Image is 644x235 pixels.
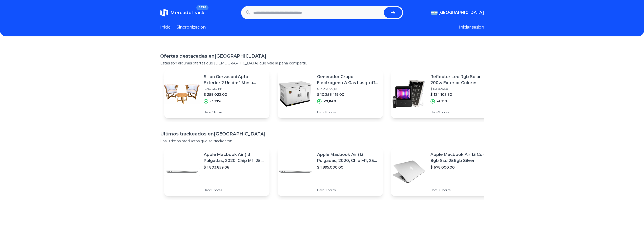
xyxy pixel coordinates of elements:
[391,148,496,196] a: Featured imageApple Macbook Air 13 Core I5 8gb Ssd 256gb Silver$ 678.000,00Hace 10 horas
[164,148,269,196] a: Featured imageApple Macbook Air (13 Pulgadas, 2020, Chip M1, 256 Gb De Ssd, 8 Gb De Ram) - Plata$...
[196,5,208,10] span: BETA
[317,152,379,164] p: Apple Macbook Air (13 Pulgadas, 2020, Chip M1, 256 Gb De Ssd, 8 Gb De Ram) - Plata
[430,87,492,91] p: $ 141.026,50
[430,92,492,97] p: $ 134.105,80
[317,74,379,86] p: Generador Grupo Electrogeno A Gas Lusqtoff 15 Kva Automatico
[164,154,200,190] img: Featured image
[317,87,379,91] p: $ 13.253.519,00
[160,9,168,17] img: MercadoTrack
[430,165,492,170] p: $ 678.000,00
[204,165,265,170] p: $ 1.803.859,06
[317,110,379,114] p: Hace 9 horas
[431,10,484,16] button: [GEOGRAPHIC_DATA]
[324,99,337,103] p: -21,84%
[437,99,448,103] p: -4,91%
[160,24,171,30] a: Inicio
[204,110,265,114] p: Hace 6 horas
[160,9,204,17] a: MercadoTrackBETA
[459,24,484,30] button: Iniciar sesion
[204,188,265,192] p: Hace 5 horas
[430,152,492,164] p: Apple Macbook Air 13 Core I5 8gb Ssd 256gb Silver
[160,53,484,60] h1: Ofertas destacadas en [GEOGRAPHIC_DATA]
[164,70,269,118] a: Featured imageSillon Gervasoni Apto Exterior 2 Unid + 1 Mesa Ratona$ 267.462,88$ 258.023,00-3,53%...
[317,92,379,97] p: $ 10.358.419,00
[204,74,265,86] p: Sillon Gervasoni Apto Exterior 2 Unid + 1 Mesa Ratona
[278,76,313,112] img: Featured image
[431,11,438,15] img: Argentina
[160,130,484,137] h1: Ultimos trackeados en [GEOGRAPHIC_DATA]
[204,152,265,164] p: Apple Macbook Air (13 Pulgadas, 2020, Chip M1, 256 Gb De Ssd, 8 Gb De Ram) - Plata
[204,87,265,91] p: $ 267.462,88
[210,99,221,103] p: -3,53%
[177,24,206,30] a: Sincronizacion
[439,10,484,16] span: [GEOGRAPHIC_DATA]
[317,165,379,170] p: $ 1.895.000,00
[430,74,492,86] p: Reflector Led Rgb Solar 200w Exterior Colores Fotocelula
[278,154,313,190] img: Featured image
[391,154,426,190] img: Featured image
[317,188,379,192] p: Hace 9 horas
[170,10,204,15] span: MercadoTrack
[430,110,492,114] p: Hace 9 horas
[160,138,484,144] p: Los ultimos productos que se trackearon.
[391,76,426,112] img: Featured image
[391,70,496,118] a: Featured imageReflector Led Rgb Solar 200w Exterior Colores Fotocelula$ 141.026,50$ 134.105,80-4,...
[430,188,492,192] p: Hace 10 horas
[204,92,265,97] p: $ 258.023,00
[164,76,200,112] img: Featured image
[278,148,383,196] a: Featured imageApple Macbook Air (13 Pulgadas, 2020, Chip M1, 256 Gb De Ssd, 8 Gb De Ram) - Plata$...
[160,61,484,66] p: Estas son algunas ofertas que [DEMOGRAPHIC_DATA] que vale la pena compartir.
[278,70,383,118] a: Featured imageGenerador Grupo Electrogeno A Gas Lusqtoff 15 Kva Automatico$ 13.253.519,00$ 10.358...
